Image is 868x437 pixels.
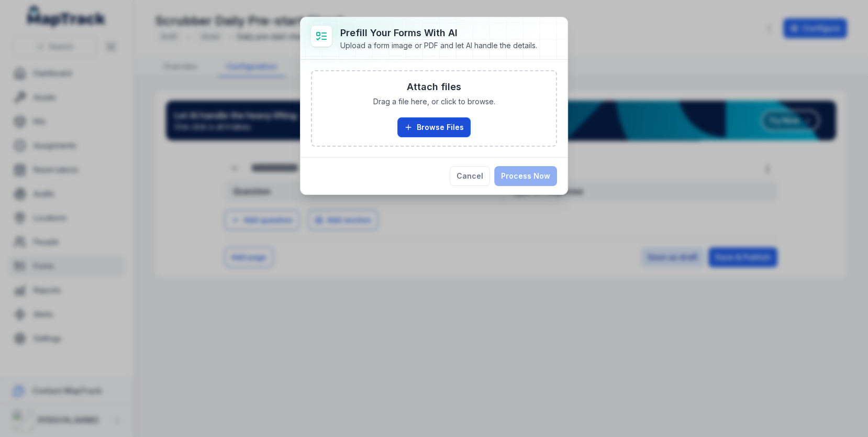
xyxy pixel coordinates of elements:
[407,80,461,94] h3: Attach files
[373,96,495,107] span: Drag a file here, or click to browse.
[340,40,537,51] div: Upload a form image or PDF and let AI handle the details.
[397,117,471,137] button: Browse Files
[340,26,537,40] h3: Prefill Your Forms with AI
[450,166,490,186] button: Cancel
